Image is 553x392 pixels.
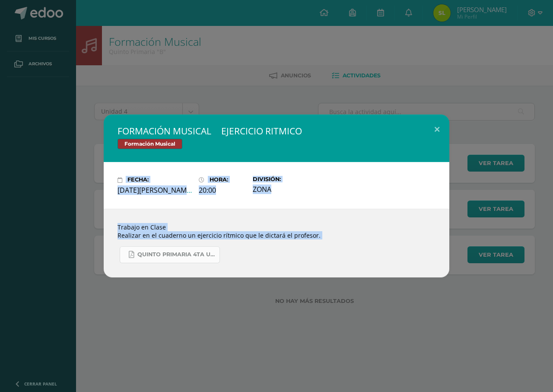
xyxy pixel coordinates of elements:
[253,185,327,194] div: ZONA
[104,209,449,277] div: Trabajo en Clase Realizar en el cuaderno un ejercicio rítmico que le dictará el profesor.
[118,139,182,149] span: Formación Musical
[118,185,192,195] div: [DATE][PERSON_NAME]
[210,177,228,183] span: Hora:
[425,115,449,144] button: Close (Esc)
[118,125,435,137] h2: FORMACIÓN MUSICAL  EJERCICIO RITMICO
[199,185,246,195] div: 20:00
[127,177,149,183] span: Fecha:
[137,251,215,258] span: QUINTO PRIMARIA 4TA UNIDAD.pdf
[120,246,220,263] a: QUINTO PRIMARIA 4TA UNIDAD.pdf
[253,176,327,182] label: División:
